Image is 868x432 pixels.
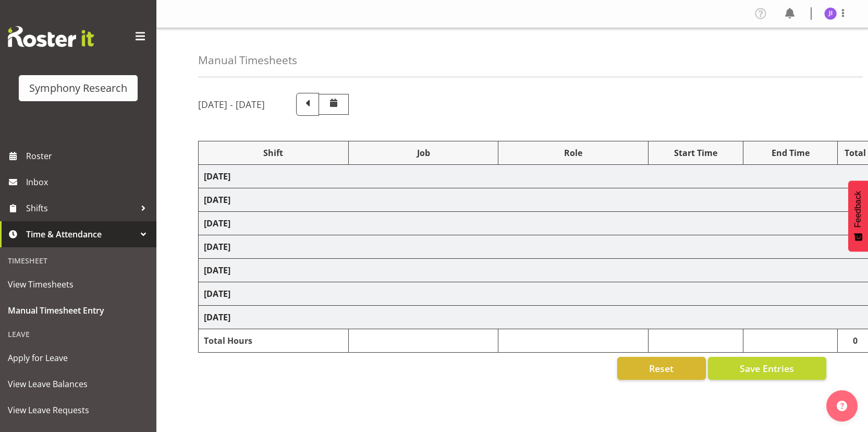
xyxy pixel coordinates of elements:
[354,147,493,159] div: Job
[8,277,149,292] span: View Timesheets
[8,350,149,366] span: Apply for Leave
[198,99,265,110] h5: [DATE] - [DATE]
[843,147,867,159] div: Total
[26,148,151,164] span: Roster
[3,371,154,397] a: View Leave Balances
[26,200,136,216] span: Shifts
[8,402,149,418] span: View Leave Requests
[853,191,863,227] span: Feedback
[837,401,847,411] img: help-xxl-2.png
[617,357,706,380] button: Reset
[204,147,343,159] div: Shift
[26,226,136,242] span: Time & Attendance
[198,54,297,66] h4: Manual Timesheets
[29,80,127,96] div: Symphony Research
[740,362,794,375] span: Save Entries
[26,174,151,190] span: Inbox
[504,147,643,159] div: Role
[824,7,837,20] img: jonathan-isidoro5583.jpg
[749,147,833,159] div: End Time
[654,147,738,159] div: Start Time
[3,250,154,271] div: Timesheet
[3,397,154,423] a: View Leave Requests
[708,357,826,380] button: Save Entries
[3,323,154,345] div: Leave
[3,271,154,297] a: View Timesheets
[8,26,94,47] img: Rosterit website logo
[199,329,349,353] td: Total Hours
[3,297,154,323] a: Manual Timesheet Entry
[3,345,154,371] a: Apply for Leave
[848,181,868,251] button: Feedback - Show survey
[8,376,149,392] span: View Leave Balances
[8,303,149,318] span: Manual Timesheet Entry
[649,362,674,375] span: Reset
